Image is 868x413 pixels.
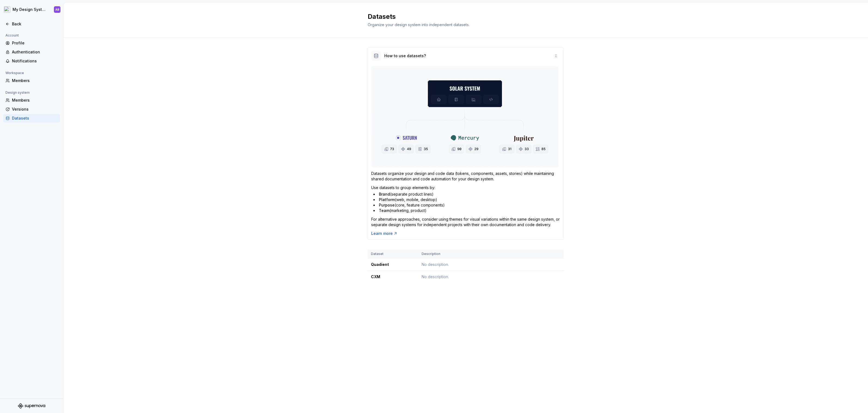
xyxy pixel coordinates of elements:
[371,171,560,182] p: Datasets organize your design and code data (tokens, components, assets, stories) while maintaini...
[373,208,560,213] li: (marketing, product)
[379,197,395,202] span: Platform
[12,49,58,55] div: Authentication
[384,53,426,59] div: How to use datasets?
[379,208,389,213] span: Team
[3,76,60,85] a: Members
[368,250,418,259] th: Dataset
[4,6,10,13] img: 6523a3b9-8e87-42c6-9977-0b9a54b06238.png
[3,32,21,39] div: Account
[379,203,395,207] span: Purpose
[371,185,560,190] p: Use datasets to group elements by:
[379,192,390,196] span: Brand
[368,22,470,27] span: Organize your design system into independent datasets.
[18,403,45,409] svg: Supernova Logo
[3,57,60,65] a: Notifications
[368,12,557,21] h2: Datasets
[371,231,398,236] a: Learn more
[3,96,60,105] a: Members
[371,262,415,267] div: Quadient
[12,98,58,103] div: Members
[373,197,560,202] li: (web, mobile, desktop)
[55,7,59,12] div: AB
[371,274,415,280] div: CXM
[3,70,26,76] div: Workspace
[418,271,564,283] td: No description.
[3,114,60,123] a: Datasets
[12,78,58,83] div: Members
[1,4,62,16] button: My Design SystemAB
[13,7,47,12] div: My Design System
[3,48,60,56] a: Authentication
[418,250,564,259] th: Description
[371,217,560,227] p: For alternative approaches, consider using themes for visual variations within the same design sy...
[373,192,560,197] li: (separate product lines)
[12,116,58,121] div: Datasets
[418,259,564,271] td: No description.
[12,58,58,64] div: Notifications
[12,21,58,27] div: Back
[3,20,60,28] a: Back
[373,202,560,208] li: (core, feature components)
[3,39,60,47] a: Profile
[3,105,60,114] a: Versions
[3,89,32,96] div: Design system
[12,107,58,112] div: Versions
[12,40,58,46] div: Profile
